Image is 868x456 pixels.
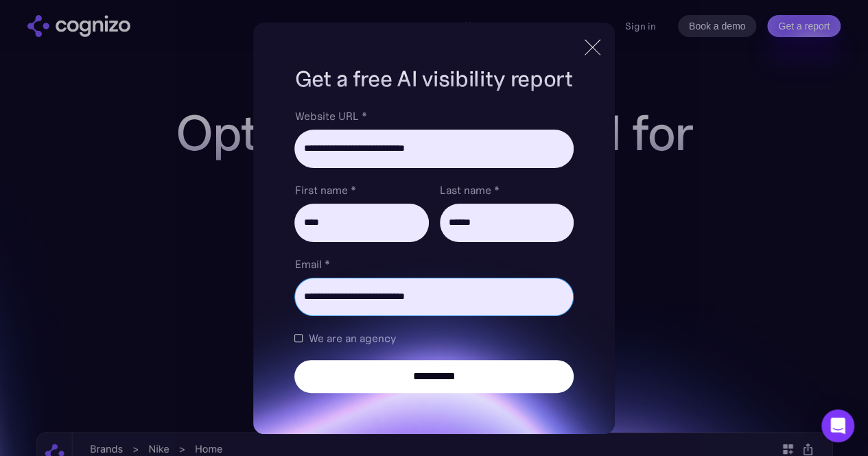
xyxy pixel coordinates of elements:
[294,64,573,94] h1: Get a free AI visibility report
[440,182,574,198] label: Last name *
[821,409,854,442] div: Open Intercom Messenger
[294,256,573,272] label: Email *
[294,108,573,393] form: Brand Report Form
[294,108,573,124] label: Website URL *
[308,330,395,346] span: We are an agency
[294,182,428,198] label: First name *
